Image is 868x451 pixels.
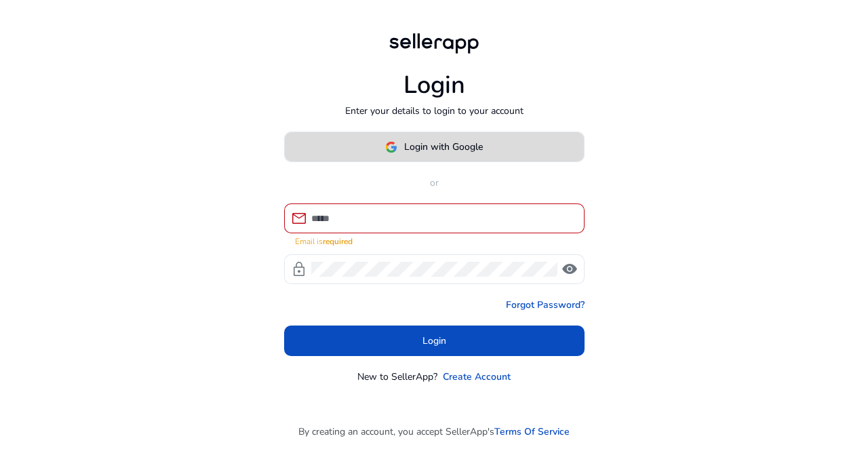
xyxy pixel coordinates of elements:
[284,176,585,190] p: or
[404,140,483,154] span: Login with Google
[385,141,397,153] img: google-logo.svg
[345,104,524,118] p: Enter your details to login to your account
[284,132,585,162] button: Login with Google
[506,298,585,312] a: Forgot Password?
[494,425,570,439] a: Terms Of Service
[323,236,353,247] strong: required
[561,261,578,277] span: visibility
[403,71,465,100] h1: Login
[291,261,307,277] span: lock
[422,334,446,348] span: Login
[291,210,307,227] span: mail
[295,233,574,248] mat-error: Email is
[443,370,511,384] a: Create Account
[357,370,437,384] p: New to SellerApp?
[284,326,585,356] button: Login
